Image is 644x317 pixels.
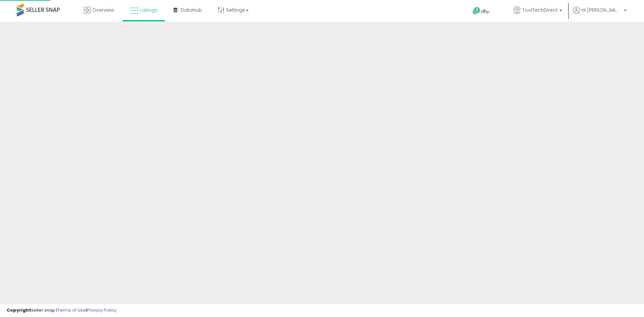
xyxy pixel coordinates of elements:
[467,2,503,22] a: Help
[522,7,557,13] span: ToolTechDirect
[481,9,490,14] span: Help
[181,7,202,13] span: DataHub
[140,7,158,13] span: Listings
[582,7,622,13] span: Hi [PERSON_NAME]
[573,7,627,22] a: Hi [PERSON_NAME]
[472,7,481,15] i: Get Help
[92,7,114,13] span: Overview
